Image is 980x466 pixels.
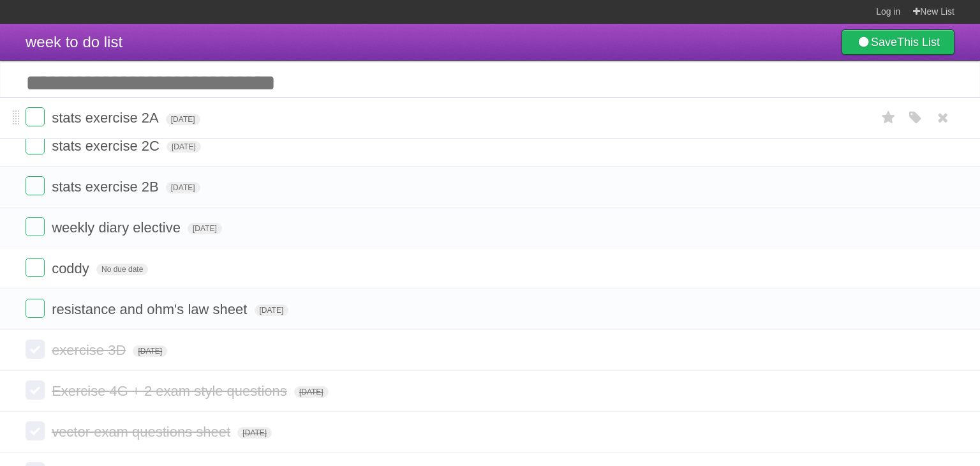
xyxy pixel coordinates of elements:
span: [DATE] [166,114,200,125]
span: coddy [52,260,93,276]
span: stats exercise 2A [52,110,162,126]
label: Done [26,340,45,359]
span: [DATE] [237,427,272,439]
b: This List [897,36,940,49]
span: stats exercise 2C [52,138,163,154]
span: vector exam questions sheet [52,424,234,440]
label: Done [26,107,45,126]
span: [DATE] [167,141,201,153]
span: resistance and ohm's law sheet [52,301,250,317]
label: Done [26,380,45,400]
a: SaveThis List [842,29,954,55]
span: weekly diary elective [52,220,184,236]
label: Star task [877,107,901,128]
span: Exercise 4G + 2 exam style questions [52,383,290,399]
span: stats exercise 2B [52,179,162,195]
label: Done [26,258,45,277]
span: No due date [96,264,148,275]
label: Done [26,217,45,236]
span: week to do list [26,33,122,50]
label: Done [26,135,45,154]
span: [DATE] [166,182,200,193]
span: [DATE] [188,223,222,234]
label: Done [26,176,45,195]
span: [DATE] [255,304,289,316]
span: [DATE] [294,386,329,398]
span: [DATE] [133,345,167,357]
span: exercise 3D [52,342,129,358]
label: Done [26,299,45,318]
label: Done [26,421,45,440]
